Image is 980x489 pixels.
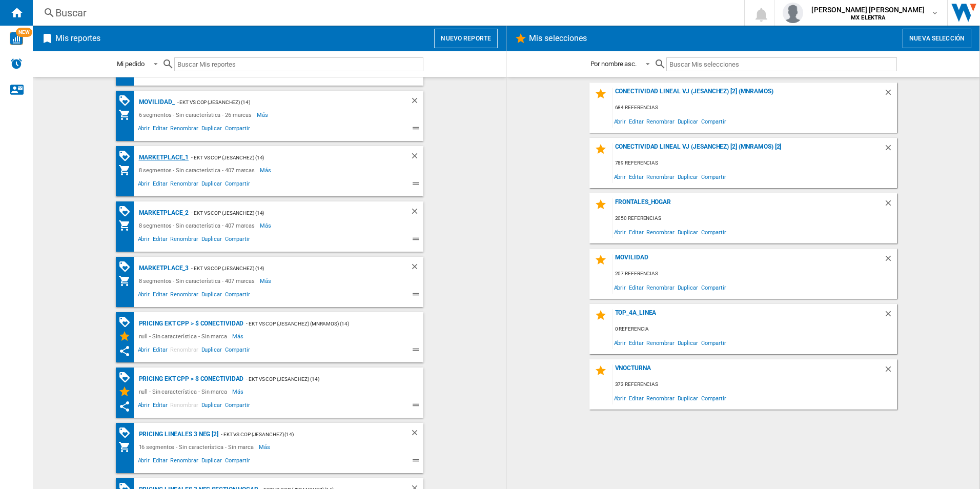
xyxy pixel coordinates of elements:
[410,262,423,275] div: Borrar
[200,290,223,302] span: Duplicar
[676,114,700,128] span: Duplicar
[223,456,252,468] span: Compartir
[884,364,897,378] div: Borrar
[151,400,169,413] span: Editar
[136,330,232,342] div: null - Sin característica - Sin marca
[527,29,589,48] h2: Mis selecciones
[118,275,136,287] div: Mi colección
[257,109,270,121] span: Más
[259,441,272,453] span: Más
[136,179,152,191] span: Abrir
[612,114,628,128] span: Abrir
[136,151,189,164] div: MARKETPLACE_1
[627,391,645,405] span: Editar
[645,170,676,184] span: Renombrar
[627,336,645,350] span: Editar
[434,29,498,48] button: Nuevo reporte
[410,428,423,441] div: Borrar
[151,290,169,302] span: Editar
[136,262,189,275] div: MARKETPLACE_3
[200,179,223,191] span: Duplicar
[118,371,136,384] div: Matriz de PROMOCIONES
[118,205,136,218] div: Matriz de PROMOCIONES
[666,57,896,71] input: Buscar Mis selecciones
[811,5,925,15] span: [PERSON_NAME] [PERSON_NAME]
[151,234,169,247] span: Editar
[260,164,273,176] span: Más
[612,378,897,391] div: 373 referencias
[136,317,244,330] div: Pricing EKT CPP > $ Conectividad
[627,114,645,128] span: Editar
[189,262,389,275] div: - EKT vs Cop (jesanchez) (14)
[627,280,645,294] span: Editar
[612,268,897,280] div: 207 referencias
[627,225,645,239] span: Editar
[118,400,131,413] ng-md-icon: Este reporte se ha compartido contigo
[174,57,423,71] input: Buscar Mis reportes
[676,391,700,405] span: Duplicar
[136,290,152,302] span: Abrir
[136,164,260,176] div: 8 segmentos - Sin característica - 407 marcas
[55,6,718,20] div: Buscar
[243,317,402,330] div: - EKT vs Cop (jesanchez) (mnramos) (14)
[884,309,897,323] div: Borrar
[676,225,700,239] span: Duplicar
[118,109,136,121] div: Mi colección
[645,114,676,128] span: Renombrar
[169,179,199,191] span: Renombrar
[627,170,645,184] span: Editar
[136,345,152,357] span: Abrir
[612,212,897,225] div: 2050 referencias
[645,391,676,405] span: Renombrar
[851,14,885,21] b: MX ELEKTRA
[200,345,223,357] span: Duplicar
[783,3,803,23] img: profile.jpg
[700,114,728,128] span: Compartir
[189,151,389,164] div: - EKT vs Cop (jesanchez) (14)
[612,170,628,184] span: Abrir
[612,157,897,170] div: 789 referencias
[175,96,390,109] div: - EKT vs Cop (jesanchez) (14)
[645,225,676,239] span: Renombrar
[136,428,218,441] div: Pricing lineales 3 neg [2]
[645,280,676,294] span: Renombrar
[243,373,402,385] div: - EKT vs Cop (jesanchez) (14)
[118,345,131,357] ng-md-icon: Este reporte se ha compartido contigo
[612,254,884,268] div: MOVILIDAD
[136,385,232,398] div: null - Sin característica - Sin marca
[612,225,628,239] span: Abrir
[590,60,637,68] div: Por nombre asc.
[223,400,252,413] span: Compartir
[223,124,252,136] span: Compartir
[169,124,199,136] span: Renombrar
[612,323,897,336] div: 0 referencia
[136,456,152,468] span: Abrir
[223,179,252,191] span: Compartir
[151,345,169,357] span: Editar
[117,60,145,68] div: Mi pedido
[200,400,223,413] span: Duplicar
[136,219,260,232] div: 8 segmentos - Sin característica - 407 marcas
[218,428,390,441] div: - EKT vs Cop (jesanchez) (14)
[612,101,897,114] div: 684 referencias
[903,29,971,48] button: Nueva selección
[53,29,103,48] h2: Mis reportes
[16,28,32,37] span: NEW
[136,207,189,219] div: MARKETPLACE_2
[200,234,223,247] span: Duplicar
[118,260,136,273] div: Matriz de PROMOCIONES
[136,234,152,247] span: Abrir
[118,385,136,398] div: Mis Selecciones
[884,88,897,101] div: Borrar
[612,280,628,294] span: Abrir
[410,207,423,219] div: Borrar
[10,57,23,70] img: alerts-logo.svg
[232,385,245,398] span: Más
[700,391,728,405] span: Compartir
[200,456,223,468] span: Duplicar
[189,207,389,219] div: - EKT vs Cop (jesanchez) (14)
[410,151,423,164] div: Borrar
[151,179,169,191] span: Editar
[118,219,136,232] div: Mi colección
[136,275,260,287] div: 8 segmentos - Sin característica - 407 marcas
